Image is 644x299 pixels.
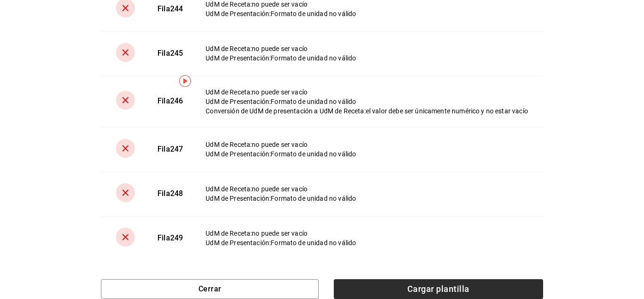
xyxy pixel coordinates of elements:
img: Tooltip marker [179,75,191,87]
div: UdM de Receta : no puede ser vacío [206,44,528,53]
div: Fila 246 [157,96,183,107]
div: UdM de Presentación : Formato de unidad no válido [206,97,528,106]
div: UdM de Receta : no puede ser vacío [206,184,528,194]
div: Fila 245 [157,48,183,59]
div: UdM de Presentación : Formato de unidad no válido [206,149,528,159]
div: Fila 248 [157,188,183,199]
div: UdM de Receta : no puede ser vacío [206,140,528,149]
div: Fila 247 [157,144,183,155]
button: Cerrar [101,279,319,299]
div: UdM de Presentación : Formato de unidad no válido [206,238,528,248]
div: UdM de Receta : no puede ser vacío [206,229,528,238]
div: UdM de Presentación : Formato de unidad no válido [206,9,528,18]
span: Cargar plantilla [334,279,543,299]
div: Fila 244 [157,4,183,15]
div: UdM de Receta : no puede ser vacío [206,87,528,97]
div: Conversión de UdM de presentación a UdM de Receta : el valor debe ser únicamente numérico y no es... [206,106,528,116]
div: UdM de Presentación : Formato de unidad no válido [206,53,528,63]
div: UdM de Presentación : Formato de unidad no válido [206,194,528,203]
div: Fila 249 [157,233,183,244]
